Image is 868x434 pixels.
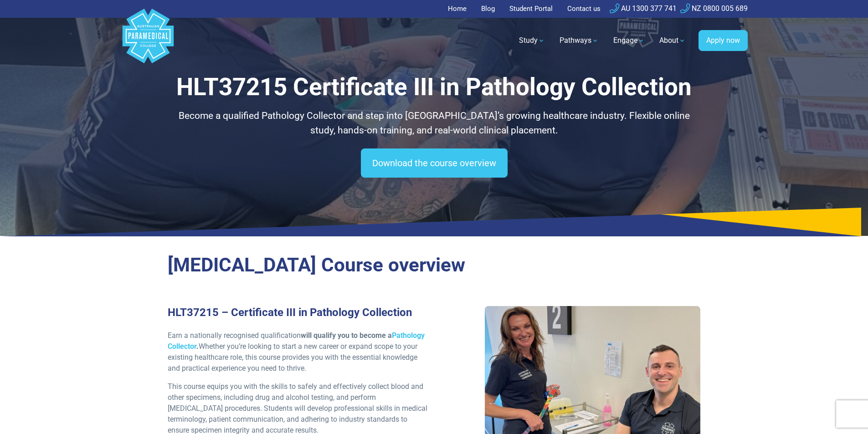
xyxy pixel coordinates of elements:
a: Apply now [699,30,748,51]
a: Australian Paramedical College [121,18,175,64]
strong: will qualify you to become a . [168,331,425,351]
a: Engage [608,28,650,53]
a: NZ 0800 005 689 [680,4,748,13]
p: Earn a nationally recognised qualification Whether you’re looking to start a new career or expand... [168,330,429,374]
a: About [654,28,691,53]
a: AU 1300 377 741 [610,4,677,13]
p: Become a qualified Pathology Collector and step into [GEOGRAPHIC_DATA]’s growing healthcare indus... [168,109,701,138]
h2: [MEDICAL_DATA] Course overview [168,254,701,277]
a: Download the course overview [361,148,508,178]
h1: HLT37215 Certificate III in Pathology Collection [168,73,701,102]
a: Pathology Collector [168,331,425,351]
a: Pathways [554,28,604,53]
a: Study [514,28,550,53]
h3: HLT37215 – Certificate III in Pathology Collection [168,306,429,319]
